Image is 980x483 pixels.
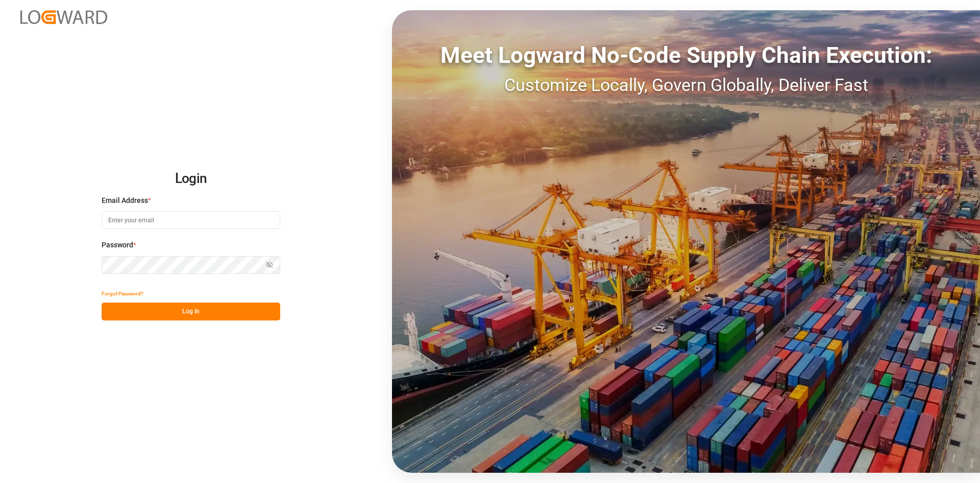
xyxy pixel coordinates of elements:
[102,163,280,195] h2: Login
[102,285,143,303] button: Forgot Password?
[102,240,133,250] span: Password
[392,38,980,72] div: Meet Logward No-Code Supply Chain Execution:
[102,303,280,320] button: Log In
[102,211,280,229] input: Enter your email
[102,195,148,206] span: Email Address
[20,10,107,24] img: Logward_new_orange.png
[392,72,980,98] div: Customize Locally, Govern Globally, Deliver Fast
